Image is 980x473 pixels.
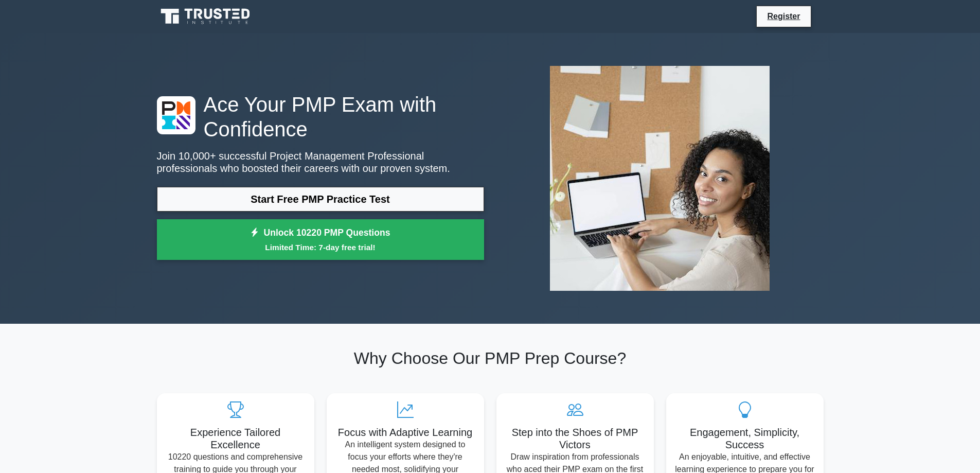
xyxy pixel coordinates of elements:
[335,426,476,439] h5: Focus with Adaptive Learning
[157,187,484,212] a: Start Free PMP Practice Test
[157,150,484,174] p: Join 10,000+ successful Project Management Professional professionals who boosted their careers w...
[157,219,484,260] a: Unlock 10220 PMP QuestionsLimited Time: 7-day free trial!
[165,426,306,451] h5: Experience Tailored Excellence
[170,241,471,253] small: Limited Time: 7-day free trial!
[761,10,806,23] a: Register
[157,348,824,368] h2: Why Choose Our PMP Prep Course?
[157,92,484,142] h1: Ace Your PMP Exam with Confidence
[505,426,646,451] h5: Step into the Shoes of PMP Victors
[674,426,815,451] h5: Engagement, Simplicity, Success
